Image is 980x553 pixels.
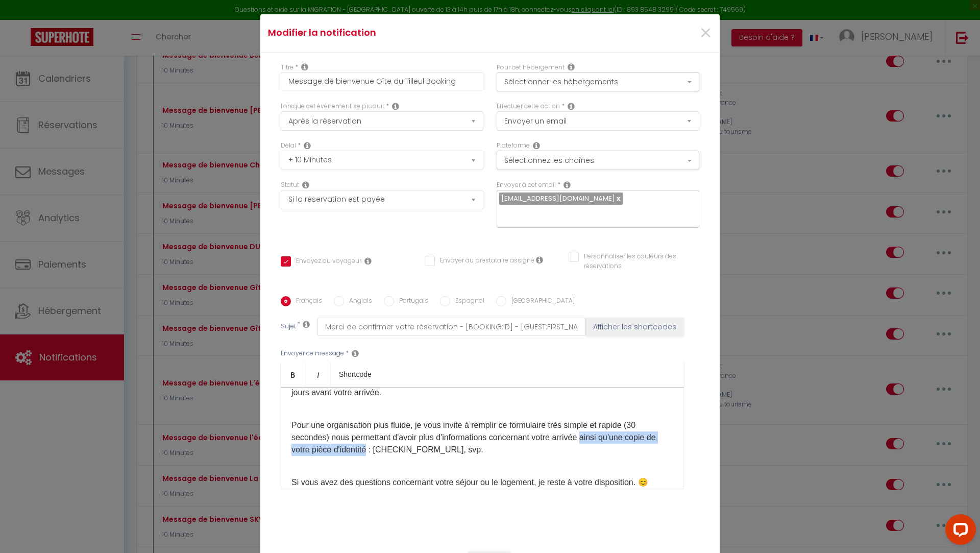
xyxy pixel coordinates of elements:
span: × [699,18,712,49]
a: Italic [306,362,331,387]
i: Recipient [563,181,571,189]
label: Envoyer ce message [281,349,344,358]
i: Subject [303,320,310,328]
label: Anglais [344,296,372,307]
label: Titre [281,63,293,73]
label: Espagnol [450,296,484,307]
iframe: LiveChat chat widget [937,510,980,553]
label: Français [291,296,322,307]
button: Close [699,22,712,44]
i: Envoyer au prestataire si il est assigné [536,256,543,264]
button: Sélectionner les hébergements [497,72,699,91]
a: Shortcode [331,362,380,387]
label: Pour cet hébergement [497,63,565,73]
label: Délai [281,141,296,151]
i: Title [301,63,308,71]
i: Envoyer au voyageur [364,257,372,265]
i: Action Channel [533,141,540,150]
label: Effectuer cette action [497,102,560,111]
i: Booking status [302,181,309,189]
i: Action Type [568,102,575,110]
a: Bold [281,362,306,387]
i: Message [352,349,359,357]
label: Envoyer à cet email [497,180,556,190]
label: Statut [281,180,299,190]
label: Sujet [281,322,296,332]
span: [EMAIL_ADDRESS][DOMAIN_NAME] [501,194,615,203]
p: Pour une organisation plus fluide, je vous invite à remplir ce formulaire très simple et rapide (... [291,407,673,456]
label: Lorsque cet événement se produit [281,102,384,111]
label: Plateforme [497,141,530,151]
i: This Rental [568,63,575,71]
button: Sélectionnez les chaînes [497,151,699,170]
h4: Modifier la notification [268,26,559,40]
label: Portugais [394,296,428,307]
i: Event Occur [392,102,399,110]
button: Afficher les shortcodes [585,318,684,336]
i: Action Time [304,141,311,150]
label: [GEOGRAPHIC_DATA] [506,296,575,307]
p: Si vous avez des questions concernant votre séjour ou le logement, je reste à votre disposition. ... [291,464,673,525]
